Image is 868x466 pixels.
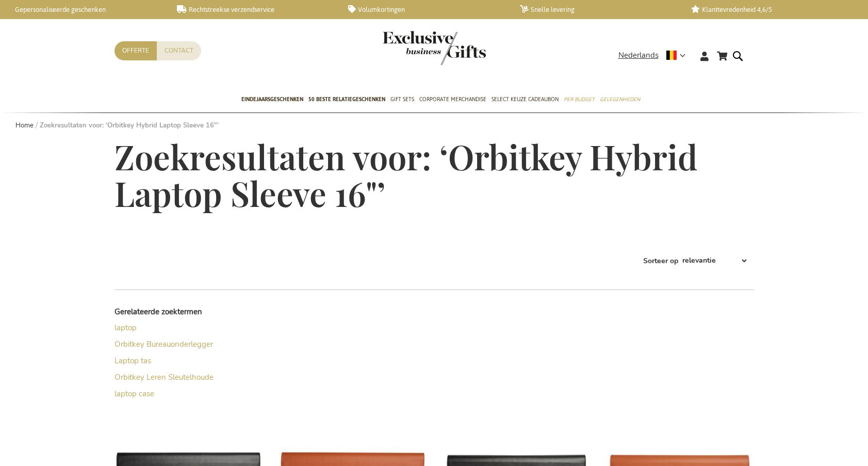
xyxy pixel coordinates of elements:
a: Home [15,121,34,130]
a: laptop [114,323,137,333]
a: Select Keuze Cadeaubon [492,87,559,113]
span: Zoekresultaten voor: ‘Orbitkey Hybrid Laptop Sleeve 16"’ [114,134,697,216]
a: Orbitkey Bureauonderlegger [114,339,213,349]
a: Per Budget [564,87,595,113]
strong: Zoekresultaten voor: ‘Orbitkey Hybrid Laptop Sleeve 16"’ [40,121,219,130]
span: Select Keuze Cadeaubon [492,94,559,105]
a: Volumkortingen [348,5,503,14]
a: Gelegenheden [600,87,640,113]
span: Gift Sets [390,94,414,105]
a: laptop case [114,389,154,399]
span: 50 beste relatiegeschenken [308,94,385,105]
a: Gepersonaliseerde geschenken [5,5,160,14]
a: Orbitkey Leren Sleutelhoude [114,372,214,382]
img: Exclusive Business gifts logo [383,31,486,65]
a: Corporate Merchandise [419,87,486,113]
dt: Gerelateerde zoektermen [114,307,274,317]
a: Klanttevredenheid 4,6/5 [691,5,846,14]
a: Gift Sets [390,87,414,113]
span: Nederlands [618,50,659,61]
div: Nederlands [618,50,692,61]
a: 50 beste relatiegeschenken [308,87,385,113]
span: Gelegenheden [600,94,640,105]
a: Contact [157,41,201,60]
label: Sorteer op [643,255,678,265]
a: store logo [383,31,434,65]
a: Rechtstreekse verzendservice [177,5,332,14]
span: Corporate Merchandise [419,94,486,105]
span: Eindejaarsgeschenken [241,94,303,105]
a: Offerte [114,41,157,60]
a: Eindejaarsgeschenken [241,87,303,113]
a: Snelle levering [520,5,675,14]
a: Laptop tas [114,356,151,366]
span: Per Budget [564,94,595,105]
